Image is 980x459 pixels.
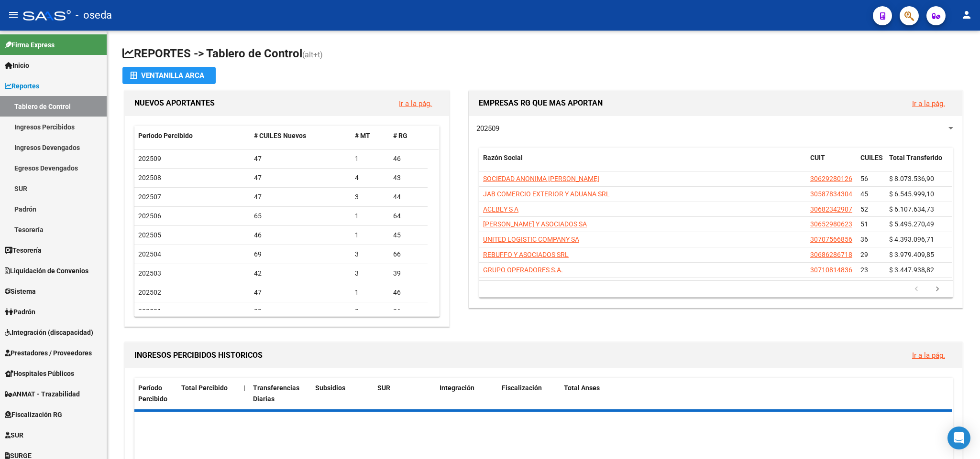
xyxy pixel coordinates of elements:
div: 47 [254,153,348,164]
span: Firma Express [5,40,55,50]
span: Total Anses [564,384,600,392]
span: 52 [860,205,868,213]
div: 3 [355,192,385,203]
button: Ir a la pág. [904,346,953,364]
div: 46 [254,230,348,241]
span: Tesorería [5,245,42,256]
div: 42 [254,268,348,279]
span: 51 [860,220,868,228]
a: go to previous page [907,284,925,295]
span: 30652980623 [810,220,852,228]
div: 3 [355,249,385,260]
span: Hospitales Públicos [5,368,74,379]
span: 56 [860,175,868,182]
datatable-header-cell: Transferencias Diarias [249,378,311,409]
span: ACEBEY S A [483,205,518,213]
a: Ir a la pág. [912,99,945,108]
span: 23 [860,266,868,274]
button: Ventanilla ARCA [122,67,216,84]
span: Período Percibido [138,132,193,139]
div: 69 [254,249,348,260]
span: 30587834304 [810,190,852,198]
span: CUILES [860,154,883,161]
datatable-header-cell: Total Percibido [177,378,240,409]
div: Open Intercom Messenger [947,427,970,449]
span: SUR [377,384,390,392]
span: 30682342907 [810,205,852,213]
div: 47 [254,287,348,298]
span: 202503 [138,269,161,277]
datatable-header-cell: Total Anses [560,378,941,409]
div: 44 [393,192,424,203]
a: Ir a la pág. [912,351,945,360]
span: Subsidios [315,384,345,392]
div: 65 [254,211,348,222]
datatable-header-cell: # CUILES Nuevos [250,126,352,146]
span: GRUPO OPERADORES S.A. [483,266,563,274]
span: INGRESOS PERCIBIDOS HISTORICOS [134,351,263,360]
span: Razón Social [483,154,523,161]
span: $ 4.393.096,71 [889,235,934,243]
div: 66 [393,249,424,260]
span: [PERSON_NAME] Y ASOCIADOS SA [483,220,587,228]
span: Sistema [5,286,36,297]
datatable-header-cell: Período Percibido [134,126,250,146]
span: (alt+t) [302,50,323,59]
span: EMPRESAS RG QUE MAS APORTAN [479,98,603,107]
span: - oseda [76,5,112,26]
div: 1 [355,287,385,298]
h1: REPORTES -> Tablero de Control [122,46,965,63]
datatable-header-cell: CUILES [857,148,885,179]
datatable-header-cell: Período Percibido [134,378,177,409]
div: 45 [393,230,424,241]
span: 202502 [138,288,161,296]
span: Prestadores / Proveedores [5,348,92,358]
span: 45 [860,190,868,198]
div: 64 [393,211,424,222]
datatable-header-cell: SUR [374,378,436,409]
datatable-header-cell: | [240,378,249,409]
datatable-header-cell: Razón Social [479,148,806,179]
span: $ 6.545.999,10 [889,190,934,198]
span: 30707566856 [810,235,852,243]
div: 47 [254,192,348,203]
span: Transferencias Diarias [253,384,299,403]
div: 39 [254,306,348,317]
span: 202507 [138,193,161,201]
a: Ir a la pág. [399,99,432,108]
div: Ventanilla ARCA [130,67,208,84]
span: Integración [440,384,474,392]
span: 30686286718 [810,251,852,258]
mat-icon: menu [8,9,19,21]
span: SUR [5,430,23,440]
span: Fiscalización [502,384,542,392]
span: SOCIEDAD ANONIMA [PERSON_NAME] [483,175,599,182]
span: Integración (discapacidad) [5,327,93,338]
span: Reportes [5,81,39,91]
span: 202508 [138,174,161,181]
span: | [243,384,245,392]
span: $ 3.447.938,82 [889,266,934,274]
span: 202504 [138,250,161,258]
a: go to next page [928,284,947,295]
span: Total Percibido [181,384,228,392]
div: 46 [393,153,424,164]
span: 30629280126 [810,175,852,182]
span: NUEVOS APORTANTES [134,98,215,107]
span: 30710814836 [810,266,852,274]
div: 4 [355,172,385,183]
div: 39 [393,268,424,279]
span: $ 8.073.536,90 [889,175,934,182]
div: 43 [393,172,424,183]
datatable-header-cell: # RG [389,126,428,146]
span: Liquidación de Convenios [5,266,88,276]
span: Inicio [5,60,29,71]
span: CUIT [810,154,825,161]
div: 1 [355,211,385,222]
div: 3 [355,306,385,317]
datatable-header-cell: Subsidios [311,378,374,409]
span: ANMAT - Trazabilidad [5,389,80,399]
span: 202509 [476,124,499,133]
span: 202501 [138,308,161,315]
span: # CUILES Nuevos [254,132,306,139]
